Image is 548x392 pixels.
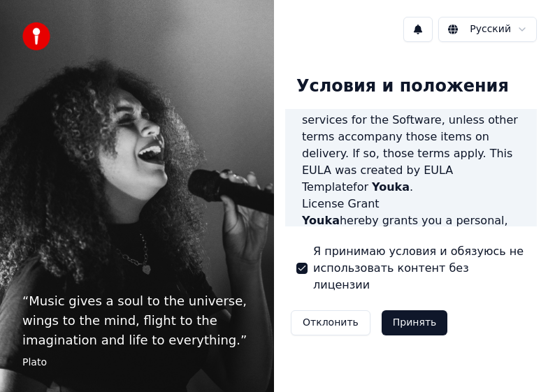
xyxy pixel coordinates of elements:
label: Я принимаю условия и обязуюсь не использовать контент без лицензии [313,243,526,293]
div: Условия и положения [285,64,520,109]
button: Отклонить [291,310,370,335]
p: hereby grants you a personal, non-transferable, non-exclusive licence to use the software on your... [302,212,520,296]
img: youka [22,22,50,50]
h3: License Grant [302,196,520,212]
span: Youka [372,180,410,194]
button: Принять [382,310,448,335]
footer: Plato [22,356,252,370]
span: Youka [302,214,340,227]
p: “ Music gives a soul to the universe, wings to the mind, flight to the imagination and life to ev... [22,291,252,350]
a: EULA Template [302,164,453,194]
